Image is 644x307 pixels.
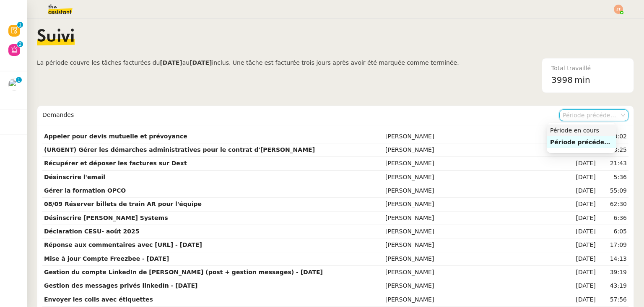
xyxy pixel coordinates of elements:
strong: Déclaration CESU- août 2025 [44,228,140,235]
strong: Appeler pour devis mutuelle et prévoyance [44,133,187,140]
td: [PERSON_NAME] [384,212,571,225]
td: [DATE] [571,171,597,184]
div: Total travaillé [551,64,624,73]
td: [PERSON_NAME] [384,157,571,170]
img: svg [614,5,623,14]
span: 3998 [551,75,573,85]
td: [PERSON_NAME] [384,225,571,238]
strong: Récupérer et déposer les factures sur Dext [44,160,187,167]
strong: Désinscrire l'email [44,174,105,180]
div: Demandes [42,107,559,124]
td: [DATE] [571,212,597,225]
span: min [574,73,590,87]
nz-select-item: Période précédente [563,110,625,121]
nz-badge-sup: 1 [16,77,22,83]
td: [PERSON_NAME] [384,184,571,198]
td: [DATE] [571,266,597,279]
img: users%2F37wbV9IbQuXMU0UH0ngzBXzaEe12%2Favatar%2Fcba66ece-c48a-48c8-9897-a2adc1834457 [8,79,20,90]
strong: Envoyer les colis avec étiquettes [44,296,153,303]
td: [PERSON_NAME] [384,252,571,266]
td: 62:30 [597,198,628,211]
td: [PERSON_NAME] [384,266,571,279]
strong: Réponse aux commentaires avec [URL] - [DATE] [44,241,202,248]
td: [PERSON_NAME] [384,198,571,211]
span: au [182,59,190,66]
td: [DATE] [571,198,597,211]
b: [DATE] [190,59,212,66]
span: inclus. Une tâche est facturée trois jours après avoir été marquée comme terminée. [212,59,459,66]
td: 21:43 [597,157,628,170]
td: [PERSON_NAME] [384,130,571,143]
span: Suivi [37,29,75,45]
div: Période en cours [550,127,613,134]
td: [DATE] [571,225,597,238]
td: 39:19 [597,266,628,279]
p: 1 [17,77,21,85]
td: [DATE] [571,184,597,198]
p: 2 [18,41,22,49]
td: 57:56 [597,293,628,307]
strong: Mise à jour Compte Freezbee - [DATE] [44,255,169,262]
span: La période couvre les tâches facturées du [37,59,160,66]
b: [DATE] [160,59,182,66]
td: [PERSON_NAME] [384,171,571,184]
strong: Désinscrire [PERSON_NAME] Systems [44,214,168,221]
td: 17:09 [597,238,628,252]
strong: Gestion des messages privés linkedIn - [DATE] [44,282,198,289]
td: [DATE] [571,293,597,307]
td: 55:09 [597,184,628,198]
td: 6:05 [597,225,628,238]
strong: Gestion du compte LinkedIn de [PERSON_NAME] (post + gestion messages) - [DATE] [44,269,323,275]
td: 5:36 [597,171,628,184]
td: [PERSON_NAME] [384,143,571,157]
td: [DATE] [571,252,597,266]
td: [DATE] [571,279,597,293]
strong: (URGENT) Gérer les démarches administratives pour le contrat d'[PERSON_NAME] [44,146,315,153]
td: [PERSON_NAME] [384,279,571,293]
td: [DATE] [571,238,597,252]
td: [PERSON_NAME] [384,293,571,307]
td: 14:13 [597,252,628,266]
td: 43:19 [597,279,628,293]
nz-option-item: Période précédente [547,136,616,148]
td: [PERSON_NAME] [384,238,571,252]
strong: Gérer la formation OPCO [44,187,126,194]
nz-badge-sup: 2 [17,41,23,47]
nz-badge-sup: 1 [17,22,23,28]
div: Période précédente [550,138,613,146]
p: 1 [18,22,22,29]
strong: 08/09 Réserver billets de train AR pour l'équipe [44,201,202,207]
td: 6:36 [597,212,628,225]
nz-option-item: Période en cours [547,124,616,136]
td: [DATE] [571,157,597,170]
